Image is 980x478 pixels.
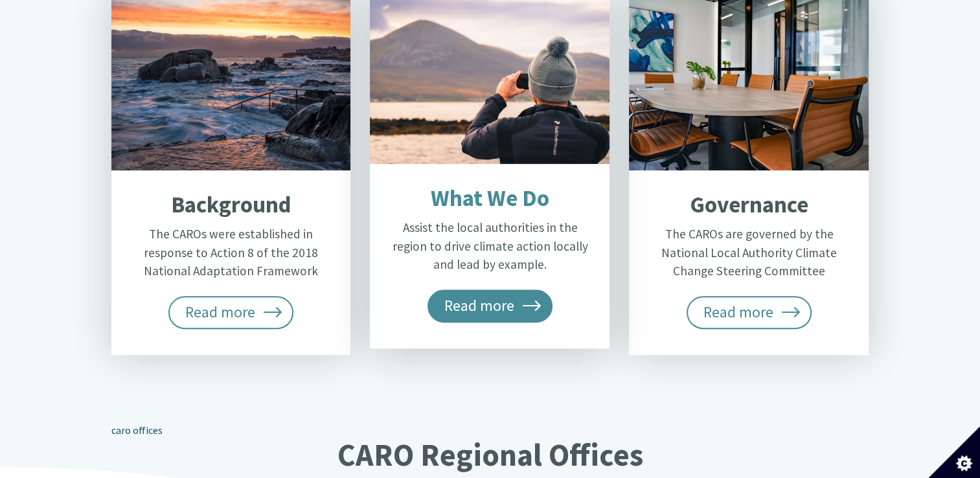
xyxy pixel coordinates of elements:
span: Read more [168,296,294,328]
p: Assist the local authorities in the region to drive climate action locally and lead by example. [389,218,591,274]
span: Read more [687,296,812,328]
a: caro offices [111,424,163,437]
h2: Background [130,191,332,218]
p: The CAROs are governed by the National Local Authority Climate Change Steering Committee [648,225,850,280]
p: The CAROs were established in response to Action 8 of the 2018 National Adaptation Framework [130,225,332,280]
h2: What We Do [389,185,591,212]
button: Set cookie preferences [928,426,980,478]
span: Read more [427,290,553,322]
h2: Governance [648,191,850,218]
h2: CARO Regional Offices [111,438,869,472]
